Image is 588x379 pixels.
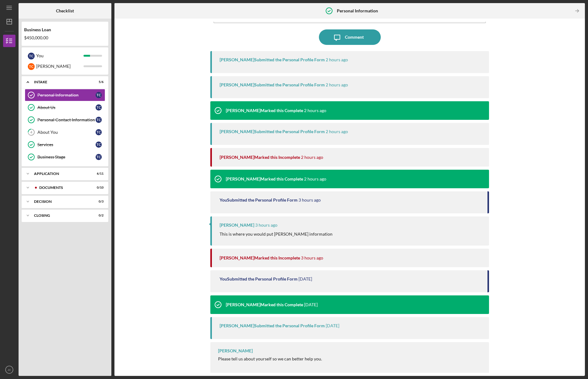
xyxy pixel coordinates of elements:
[96,129,102,135] div: T C
[24,27,106,32] div: Business Loan
[220,277,298,281] div: You Submitted the Personal Profile Form
[3,364,15,376] button: JC
[34,80,88,84] div: Intake
[96,104,102,111] div: T C
[220,231,333,237] p: This is where you would put [PERSON_NAME] information
[298,277,312,281] time: 2025-09-29 21:37
[319,29,381,45] button: Comment
[304,108,326,113] time: 2025-09-30 20:05
[37,105,96,110] div: About Us
[56,8,74,13] b: Checklist
[326,57,348,62] time: 2025-09-30 20:18
[25,151,105,163] a: Business StageTC
[255,223,277,228] time: 2025-09-30 19:42
[220,255,300,260] div: [PERSON_NAME] Marked this Incomplete
[30,130,32,134] tspan: 4
[39,186,88,189] div: Documents
[226,302,303,307] div: [PERSON_NAME] Marked this Complete
[220,198,298,203] div: You Submitted the Personal Profile Form
[301,155,323,160] time: 2025-09-30 20:05
[304,302,318,307] time: 2025-09-09 15:02
[326,323,339,328] time: 2025-09-09 14:42
[326,82,348,87] time: 2025-09-30 20:06
[96,117,102,123] div: T C
[28,53,35,59] div: T C
[34,200,88,203] div: Decision
[220,82,325,87] div: [PERSON_NAME] Submitted the Personal Profile Form
[220,155,300,160] div: [PERSON_NAME] Marked this Incomplete
[28,63,35,70] div: T C
[92,214,104,217] div: 0 / 2
[96,154,102,160] div: T C
[345,29,364,45] div: Comment
[36,61,84,72] div: [PERSON_NAME]
[298,198,321,203] time: 2025-09-30 19:53
[226,108,303,113] div: [PERSON_NAME] Marked this Complete
[7,368,11,372] text: JC
[220,129,325,134] div: [PERSON_NAME] Submitted the Personal Profile Form
[25,101,105,114] a: About UsTC
[220,57,325,62] div: [PERSON_NAME] Submitted the Personal Profile Form
[220,223,254,228] div: [PERSON_NAME]
[96,92,102,98] div: T C
[218,356,456,361] div: Please tell us about yourself so we can better help you.
[25,89,105,101] a: Personal InformationTC
[25,114,105,126] a: Personal Contact InformationTC
[34,214,88,217] div: Closing
[304,176,326,181] time: 2025-09-30 20:00
[92,186,104,189] div: 0 / 10
[37,117,96,122] div: Personal Contact Information
[96,142,102,148] div: T C
[34,172,88,176] div: Application
[301,255,323,260] time: 2025-09-30 19:42
[25,126,105,138] a: 4About YouTC
[37,93,96,98] div: Personal Information
[37,130,96,135] div: About You
[36,50,84,61] div: You
[92,172,104,176] div: 6 / 11
[326,129,348,134] time: 2025-09-30 20:05
[226,176,303,181] div: [PERSON_NAME] Marked this Complete
[92,200,104,203] div: 0 / 3
[25,138,105,151] a: ServicesTC
[37,142,96,147] div: Services
[24,35,106,40] div: $450,000.00
[220,323,325,328] div: [PERSON_NAME] Submitted the Personal Profile Form
[218,348,253,353] div: [PERSON_NAME]
[92,80,104,84] div: 5 / 6
[337,8,378,13] b: Personal Information
[37,155,96,159] div: Business Stage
